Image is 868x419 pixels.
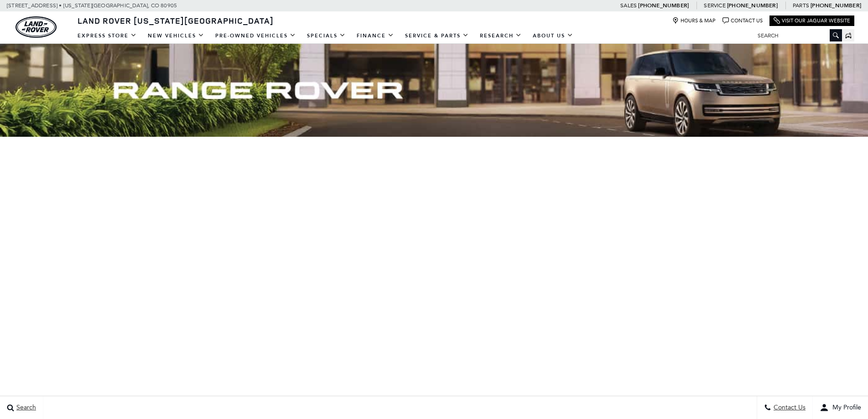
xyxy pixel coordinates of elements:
[142,28,210,44] a: New Vehicles
[672,17,716,24] a: Hours & Map
[72,15,279,26] a: Land Rover [US_STATE][GEOGRAPHIC_DATA]
[829,404,861,412] span: My Profile
[400,28,474,44] a: Service & Parts
[351,28,400,44] a: Finance
[527,28,579,44] a: About Us
[16,16,57,38] img: Land Rover
[301,28,351,44] a: Specials
[722,17,763,24] a: Contact Us
[14,404,36,412] span: Search
[72,28,142,44] a: EXPRESS STORE
[16,16,57,38] a: land-rover
[751,30,842,41] input: Search
[7,2,177,9] a: [STREET_ADDRESS] • [US_STATE][GEOGRAPHIC_DATA], CO 80905
[72,28,579,44] nav: Main Navigation
[813,396,868,419] button: user-profile-menu
[727,2,778,9] a: [PHONE_NUMBER]
[620,2,637,9] span: Sales
[78,15,274,26] span: Land Rover [US_STATE][GEOGRAPHIC_DATA]
[774,17,850,24] a: Visit Our Jaguar Website
[474,28,527,44] a: Research
[638,2,689,9] a: [PHONE_NUMBER]
[811,2,861,9] a: [PHONE_NUMBER]
[771,404,806,412] span: Contact Us
[793,2,809,9] span: Parts
[704,2,725,9] span: Service
[210,28,301,44] a: Pre-Owned Vehicles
